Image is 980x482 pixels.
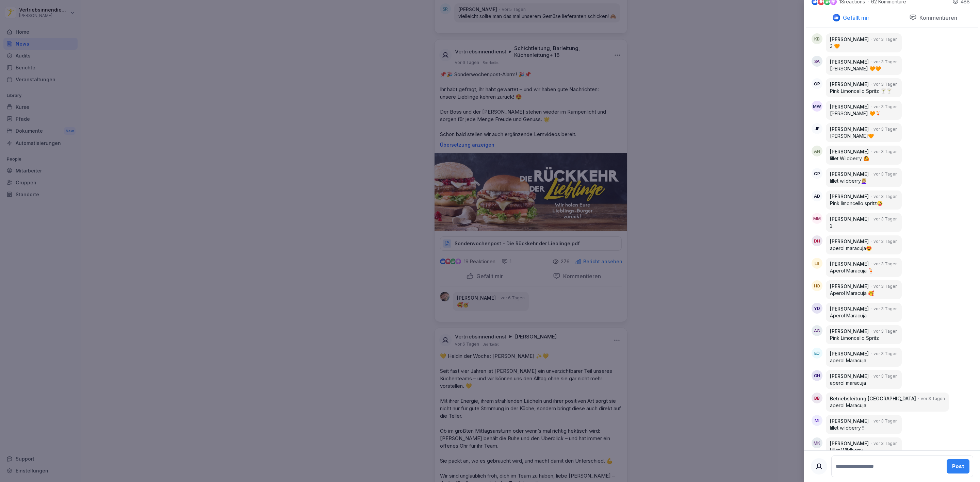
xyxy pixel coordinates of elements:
[812,370,822,381] div: GH
[873,216,898,222] p: vor 3 Tagen
[830,200,898,207] p: Pink limoncello spritz🤪
[830,373,869,380] p: [PERSON_NAME]
[873,373,898,379] p: vor 3 Tagen
[873,238,898,245] p: vor 3 Tagen
[830,425,898,431] p: lillet wildberry !!
[830,155,898,162] p: lillet Wildberry 🙆
[873,283,898,289] p: vor 3 Tagen
[830,261,869,267] p: [PERSON_NAME]
[873,306,898,312] p: vor 3 Tagen
[830,350,869,357] p: [PERSON_NAME]
[873,261,898,267] p: vor 3 Tagen
[830,447,898,454] p: Lillet Wildberry
[830,312,898,319] p: Aperol Maracuja
[830,193,869,200] p: [PERSON_NAME]
[873,104,898,110] p: vor 3 Tagen
[812,348,822,359] div: EÖ
[812,168,822,179] div: CP
[830,440,869,447] p: [PERSON_NAME]
[830,380,898,386] p: aperol maracuja
[830,245,898,252] p: aperol maracuja😍
[873,126,898,132] p: vor 3 Tagen
[873,328,898,334] p: vor 3 Tagen
[873,194,898,200] p: vor 3 Tagen
[873,418,898,424] p: vor 3 Tagen
[830,402,945,409] p: aperol Maracuja
[830,305,869,312] p: [PERSON_NAME]
[840,14,869,21] p: Gefällt mir
[812,33,822,44] div: KB
[812,146,822,156] div: AN
[830,216,869,222] p: [PERSON_NAME]
[812,56,822,67] div: SA
[812,437,822,448] div: MK
[873,149,898,155] p: vor 3 Tagen
[830,290,898,297] p: Aperol Maracuja 🥰
[812,78,822,89] div: OP
[812,258,822,269] div: LS
[812,303,822,314] div: YD
[830,178,898,184] p: lillet wildberry💆🏼‍♀️
[830,395,916,402] p: Betriebsleitung [GEOGRAPHIC_DATA]
[830,81,869,88] p: [PERSON_NAME]
[830,171,869,178] p: [PERSON_NAME]
[830,65,898,72] p: [PERSON_NAME] 🧡🧡
[830,59,869,65] p: [PERSON_NAME]
[830,103,869,110] p: [PERSON_NAME]
[873,351,898,357] p: vor 3 Tagen
[873,59,898,65] p: vor 3 Tagen
[830,335,898,342] p: Pink Limoncello Spritz
[830,148,869,155] p: [PERSON_NAME]
[830,43,898,50] p: 3 🧡
[917,14,957,21] p: Kommentieren
[873,81,898,87] p: vor 3 Tagen
[812,280,822,291] div: HO
[830,88,898,95] p: Pink Limoncello Spritz 🍸🍸
[830,110,898,117] p: [PERSON_NAME] 🧡🍹
[812,213,822,224] div: MM
[812,393,822,403] div: BB
[952,463,964,470] div: Post
[873,441,898,447] p: vor 3 Tagen
[812,101,822,112] div: MW
[812,190,822,201] div: AD
[921,396,945,402] p: vor 3 Tagen
[830,357,898,364] p: aperol Maracuja
[947,459,969,473] button: Post
[830,36,869,43] p: [PERSON_NAME]
[873,36,898,43] p: vor 3 Tagen
[873,171,898,177] p: vor 3 Tagen
[830,222,898,229] p: 2
[830,126,869,133] p: [PERSON_NAME]
[830,133,898,139] p: [PERSON_NAME]🧡
[812,415,822,426] div: MI
[830,238,869,245] p: [PERSON_NAME]
[812,123,822,134] div: JF
[830,418,869,425] p: [PERSON_NAME]
[830,283,869,290] p: [PERSON_NAME]
[830,328,869,335] p: [PERSON_NAME]
[812,235,822,246] div: DH
[830,267,898,274] p: Aperol Maracuja 🍹
[812,325,822,336] div: AG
